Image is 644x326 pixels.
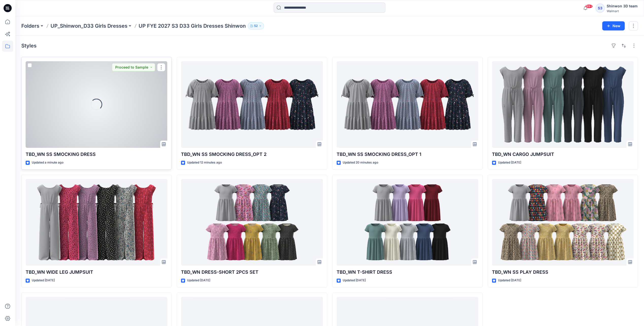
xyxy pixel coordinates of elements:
[181,61,323,148] a: TBD_WN SS SMOCKING DRESS_OPT 2
[21,22,39,29] a: Folders
[26,151,167,158] p: TBD_WN SS SMOCKING DRESS
[337,179,478,266] a: TBD_WN T-SHIRT DRESS
[337,269,478,276] p: TBD_WN T-SHIRT DRESS
[26,269,167,276] p: TBD_WN WIDE LEG JUMPSUIT
[602,21,625,30] button: New
[181,151,323,158] p: TBD_WN SS SMOCKING DRESS_OPT 2
[32,160,63,165] p: Updated a minute ago
[492,61,634,148] a: TBD_WN CARGO JUMPSUIT
[187,278,210,283] p: Updated [DATE]
[492,179,634,266] a: TBD_WN SS PLAY DRESS
[139,22,246,29] p: UP FYE 2027 S3 D33 Girls Dresses Shinwon
[181,269,323,276] p: TBD_WN DRESS-SHORT 2PCS SET
[492,151,634,158] p: TBD_WN CARGO JUMPSUIT
[21,43,37,49] h4: Styles
[254,23,258,29] p: 52
[596,4,605,13] div: S3
[607,9,638,13] div: Walmart
[337,151,478,158] p: TBD_WN SS SMOCKING DRESS_OPT 1
[32,278,55,283] p: Updated [DATE]
[248,22,264,29] button: 52
[492,269,634,276] p: TBD_WN SS PLAY DRESS
[51,22,127,29] a: UP_Shinwon_D33 Girls Dresses
[343,160,378,165] p: Updated 20 minutes ago
[187,160,222,165] p: Updated 12 minutes ago
[181,179,323,266] a: TBD_WN DRESS-SHORT 2PCS SET
[585,4,593,8] span: 99+
[607,3,638,9] div: Shinwon 3D team
[337,61,478,148] a: TBD_WN SS SMOCKING DRESS_OPT 1
[343,278,366,283] p: Updated [DATE]
[498,278,521,283] p: Updated [DATE]
[498,160,521,165] p: Updated [DATE]
[26,179,167,266] a: TBD_WN WIDE LEG JUMPSUIT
